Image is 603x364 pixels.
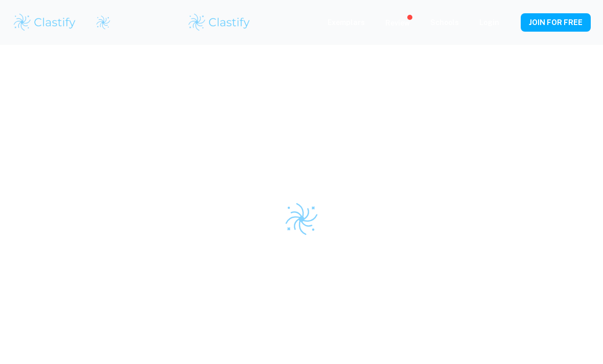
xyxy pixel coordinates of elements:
p: Review [385,17,410,29]
button: Help and Feedback [507,20,513,25]
img: Clastify logo [284,201,319,237]
img: Clastify logo [12,12,77,33]
a: Clastify logo [89,15,111,30]
a: Login [479,18,499,27]
img: Clastify logo [96,15,111,30]
a: Schools [430,18,459,27]
p: Exemplars [328,17,365,28]
img: Clastify logo [187,12,252,33]
button: JOIN FOR FREE [521,13,591,32]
